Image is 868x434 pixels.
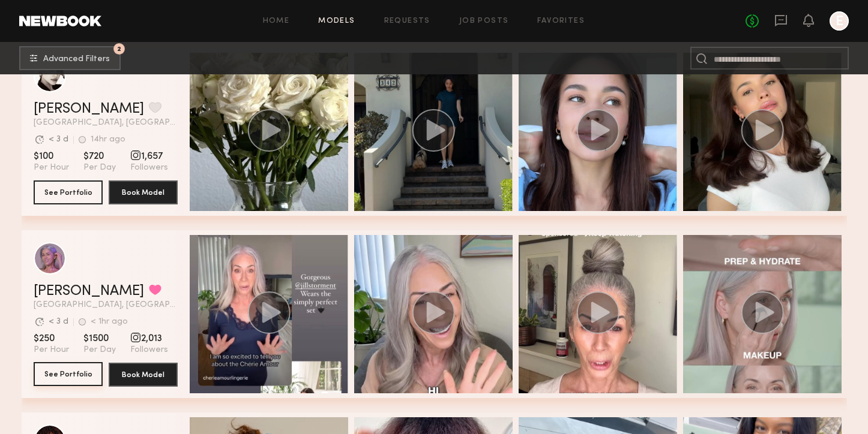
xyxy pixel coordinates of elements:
[34,180,103,204] button: See Portfolio
[34,119,178,127] span: [GEOGRAPHIC_DATA], [GEOGRAPHIC_DATA]
[830,11,849,31] a: E
[91,318,128,326] div: < 1hr ago
[34,301,178,309] span: [GEOGRAPHIC_DATA], [GEOGRAPHIC_DATA]
[34,284,144,299] a: [PERSON_NAME]
[83,333,116,345] span: $1500
[49,135,68,144] div: < 3 d
[49,318,68,326] div: < 3 d
[43,55,110,64] span: Advanced Filters
[109,363,178,387] button: Book Model
[263,17,290,25] a: Home
[130,162,168,173] span: Followers
[34,162,69,173] span: Per Hour
[34,102,144,116] a: [PERSON_NAME]
[109,180,178,204] button: Book Model
[34,345,69,355] span: Per Hour
[83,345,116,355] span: Per Day
[34,363,103,387] a: See Portfolio
[130,345,168,355] span: Followers
[130,150,168,162] span: 1,657
[83,150,116,162] span: $720
[83,162,116,173] span: Per Day
[459,17,509,25] a: Job Posts
[34,362,103,386] button: See Portfolio
[117,46,121,52] span: 2
[537,17,585,25] a: Favorites
[19,46,121,70] button: 2Advanced Filters
[130,333,168,345] span: 2,013
[34,333,69,345] span: $250
[34,150,69,162] span: $100
[91,135,125,144] div: 14hr ago
[384,17,430,25] a: Requests
[318,17,355,25] a: Models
